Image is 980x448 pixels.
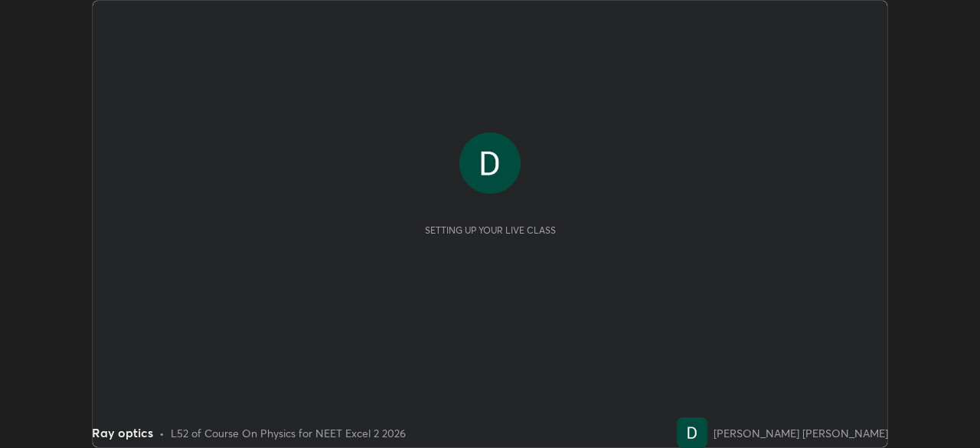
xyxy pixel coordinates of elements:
[92,423,153,442] div: Ray optics
[425,224,556,236] div: Setting up your live class
[677,417,707,448] img: f073bd56f9384c8bb425639622a869c1.jpg
[159,425,165,441] div: •
[171,425,406,441] div: L52 of Course On Physics for NEET Excel 2 2026
[714,425,888,441] div: [PERSON_NAME] [PERSON_NAME]
[459,132,521,194] img: f073bd56f9384c8bb425639622a869c1.jpg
